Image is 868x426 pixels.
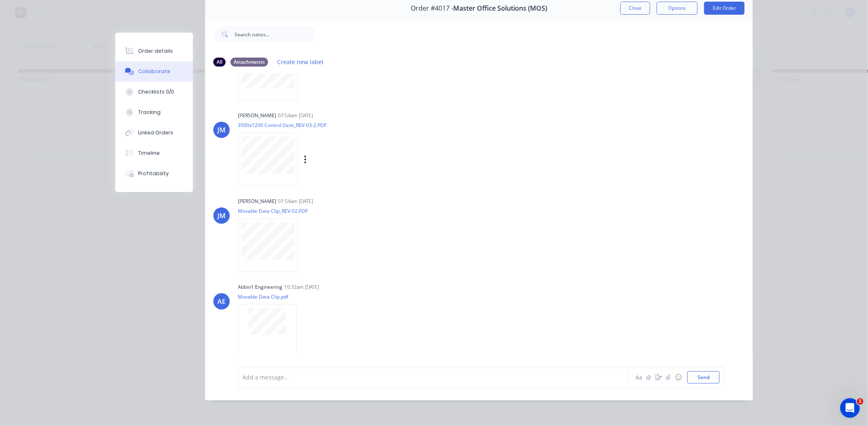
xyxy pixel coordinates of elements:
button: Close [620,2,650,15]
div: 07:54am [DATE] [278,198,313,205]
button: @ [644,372,654,382]
button: Create new label [273,56,328,67]
button: Checklists 0/0 [115,82,193,102]
div: Abbin1 Engineering [238,283,282,291]
div: Linked Orders [138,129,173,136]
span: Order #4017 - [411,4,453,12]
div: Tracking [138,109,161,116]
div: Checklists 0/0 [138,88,174,96]
div: AE [217,297,226,306]
div: [PERSON_NAME] [238,198,276,205]
button: Edit Order [704,2,745,15]
div: Collaborate [138,68,170,75]
span: 1 [857,398,864,405]
button: Linked Orders [115,123,193,143]
button: Aa [634,372,644,382]
button: Profitability [115,163,193,184]
div: 10:32am [DATE] [284,283,319,291]
div: 07:54am [DATE] [278,112,313,119]
button: Send [687,371,720,384]
p: Movable Data Clip.pdf [238,293,305,300]
div: All [213,58,226,67]
div: JM [217,125,226,135]
div: Profitability [138,170,169,177]
div: Order details [138,47,173,55]
button: ☺ [673,372,683,382]
button: Order details [115,41,193,61]
p: 3500x1200 Control Desk_REV-03-2.PDF [238,122,389,129]
span: Master Office Solutions (MOS) [453,4,547,12]
div: Attachments [230,58,268,67]
input: Search notes... [235,26,315,42]
button: Options [657,2,698,15]
div: JM [217,211,226,221]
div: [PERSON_NAME] [238,112,276,119]
p: Movable Data Clip_REV-02.PDF [238,207,308,214]
iframe: Intercom live chat [840,398,860,418]
div: Timeline [138,149,160,157]
button: Tracking [115,102,193,123]
button: Collaborate [115,61,193,82]
button: Timeline [115,143,193,163]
